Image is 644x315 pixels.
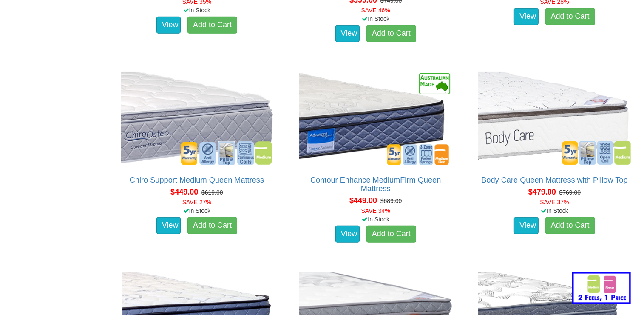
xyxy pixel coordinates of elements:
[545,8,595,25] a: Add to Cart
[540,199,569,206] font: SAVE 37%
[559,189,581,196] del: $769.00
[112,206,282,215] div: In Stock
[514,8,539,25] a: View
[291,215,460,223] div: In Stock
[187,217,237,234] a: Add to Cart
[112,6,282,14] div: In Stock
[366,226,416,243] a: Add to Cart
[187,17,237,34] a: Add to Cart
[545,217,595,234] a: Add to Cart
[291,14,460,23] div: In Stock
[130,176,264,184] a: Chiro Support Medium Queen Mattress
[201,189,223,196] del: $619.00
[156,17,181,34] a: View
[470,206,639,215] div: In Stock
[476,69,633,167] img: Body Care Queen Mattress with Pillow Top
[170,188,198,196] span: $449.00
[361,7,390,14] font: SAVE 46%
[366,25,416,42] a: Add to Cart
[156,217,181,234] a: View
[310,176,441,193] a: Contour Enhance MediumFirm Queen Mattress
[380,198,402,204] del: $689.00
[182,199,211,206] font: SAVE 27%
[335,226,360,243] a: View
[119,69,275,167] img: Chiro Support Medium Queen Mattress
[297,69,454,167] img: Contour Enhance MediumFirm Queen Mattress
[514,217,539,234] a: View
[361,207,390,214] font: SAVE 34%
[349,196,377,205] span: $449.00
[335,25,360,42] a: View
[528,188,556,196] span: $479.00
[481,176,627,184] a: Body Care Queen Mattress with Pillow Top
